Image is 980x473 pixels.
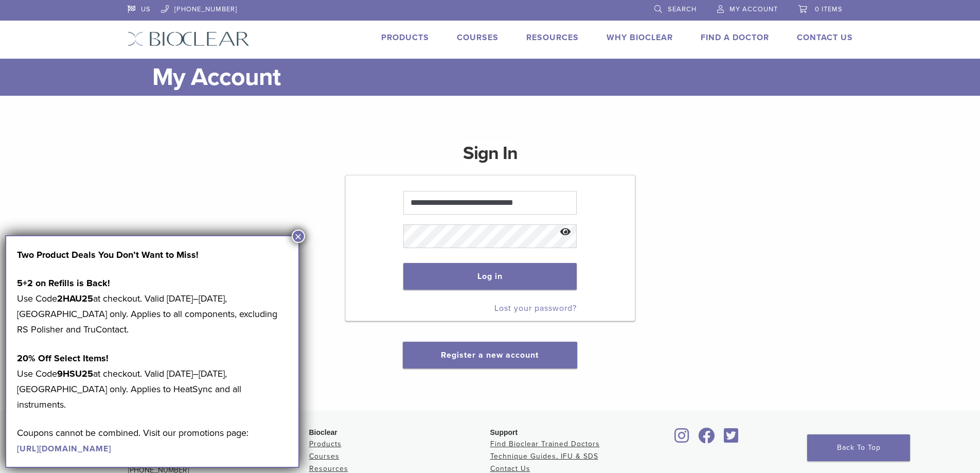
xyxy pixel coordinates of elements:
a: Products [309,440,342,448]
button: Log in [403,263,577,290]
p: Use Code at checkout. Valid [DATE]–[DATE], [GEOGRAPHIC_DATA] only. Applies to all components, exc... [17,275,288,337]
button: Close [292,230,305,243]
span: Support [490,428,518,436]
a: Register a new account [441,350,539,360]
a: Bioclear [671,434,693,444]
strong: 5+2 on Refills is Back! [17,277,110,289]
p: Coupons cannot be combined. Visit our promotions page: [17,425,288,456]
span: My Account [729,5,778,13]
button: Register a new account [403,342,577,369]
h1: Sign In [463,141,518,174]
strong: Two Product Deals You Don’t Want to Miss! [17,249,199,260]
a: Find Bioclear Trained Doctors [490,440,600,448]
a: [URL][DOMAIN_NAME] [17,444,111,454]
span: Search [668,5,697,13]
a: Courses [457,32,498,43]
a: Courses [309,452,340,461]
a: Find A Doctor [701,32,769,43]
a: Technique Guides, IFU & SDS [490,452,598,461]
span: Bioclear [309,428,337,436]
a: Back To Top [807,434,910,461]
img: Bioclear [128,31,250,46]
a: Products [381,32,429,43]
p: Use Code at checkout. Valid [DATE]–[DATE], [GEOGRAPHIC_DATA] only. Applies to HeatSync and all in... [17,351,288,412]
a: Contact Us [490,464,530,473]
a: Bioclear [695,434,719,444]
strong: 9HSU25 [57,368,93,379]
button: Show password [555,219,577,246]
a: Resources [526,32,579,43]
h1: My Account [152,59,853,96]
strong: 2HAU25 [57,293,93,304]
span: 0 items [815,5,843,13]
a: Lost your password? [494,303,577,313]
a: Why Bioclear [607,32,673,43]
a: Bioclear [721,434,742,444]
a: Resources [309,464,348,473]
strong: 20% Off Select Items! [17,353,109,364]
a: Contact Us [797,32,853,43]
